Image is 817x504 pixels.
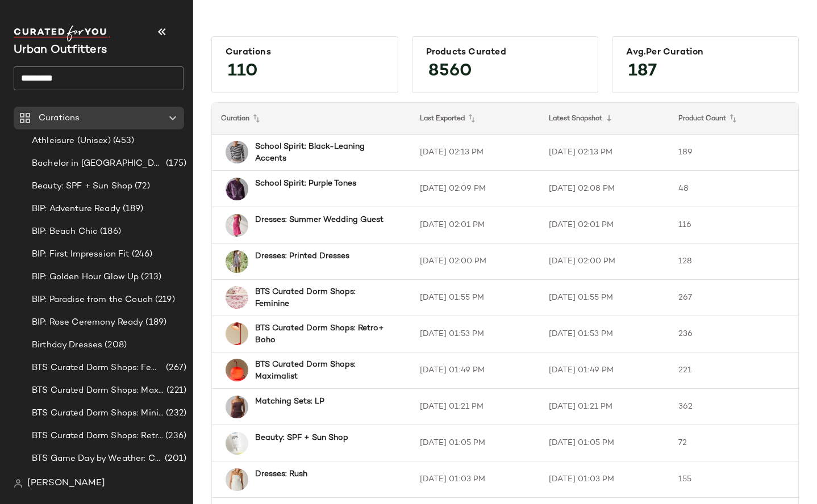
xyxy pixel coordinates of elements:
[411,103,540,135] th: Last Exported
[669,243,798,280] td: 128
[212,103,411,135] th: Curation
[669,425,798,461] td: 72
[669,207,798,243] td: 116
[162,452,186,465] span: (201)
[226,47,384,58] div: Curations
[255,141,390,165] b: School Spirit: Black-Leaning Accents
[669,135,798,171] td: 189
[540,171,669,207] td: [DATE] 02:08 PM
[32,271,139,284] span: BIP: Golden Hour Glow Up
[411,280,540,316] td: [DATE] 01:55 PM
[411,352,540,389] td: [DATE] 01:49 PM
[411,135,540,171] td: [DATE] 02:13 PM
[164,362,186,375] span: (267)
[255,250,349,262] b: Dresses: Printed Dresses
[669,280,798,316] td: 267
[32,135,111,148] span: Athleisure (Unisex)
[411,425,540,461] td: [DATE] 01:05 PM
[411,461,540,498] td: [DATE] 01:03 PM
[540,425,669,461] td: [DATE] 01:05 PM
[255,396,324,408] b: Matching Sets: LP
[153,293,175,306] span: (219)
[163,430,186,443] span: (236)
[32,293,153,306] span: BIP: Paradise from the Couch
[669,461,798,498] td: 155
[14,44,107,56] span: Current Company Name
[32,180,132,193] span: Beauty: SPF + Sun Shop
[255,359,390,383] b: BTS Curated Dorm Shops: Maximalist
[27,477,105,490] span: [PERSON_NAME]
[411,171,540,207] td: [DATE] 02:09 PM
[102,339,127,352] span: (208)
[255,432,348,444] b: Beauty: SPF + Sun Shop
[32,452,162,465] span: BTS Game Day by Weather: Chilly Kickoff
[669,389,798,425] td: 362
[164,407,186,420] span: (232)
[540,135,669,171] td: [DATE] 02:13 PM
[111,135,135,148] span: (453)
[255,286,390,310] b: BTS Curated Dorm Shops: Feminine
[540,316,669,352] td: [DATE] 01:53 PM
[540,389,669,425] td: [DATE] 01:21 PM
[626,47,785,58] div: Avg.per Curation
[164,384,186,397] span: (221)
[139,271,161,284] span: (213)
[669,316,798,352] td: 236
[540,280,669,316] td: [DATE] 01:55 PM
[120,203,144,216] span: (189)
[32,362,164,375] span: BTS Curated Dorm Shops: Feminine
[32,407,164,420] span: BTS Curated Dorm Shops: Minimalist
[540,352,669,389] td: [DATE] 01:49 PM
[417,51,483,92] span: 8560
[255,214,384,226] b: Dresses: Summer Wedding Guest
[411,243,540,280] td: [DATE] 02:00 PM
[411,207,540,243] td: [DATE] 02:01 PM
[255,178,356,190] b: School Spirit: Purple Tones
[32,430,163,443] span: BTS Curated Dorm Shops: Retro+ Boho
[14,479,23,488] img: svg%3e
[411,316,540,352] td: [DATE] 01:53 PM
[32,248,130,261] span: BIP: First Impression Fit
[540,461,669,498] td: [DATE] 01:03 PM
[411,389,540,425] td: [DATE] 01:21 PM
[540,243,669,280] td: [DATE] 02:00 PM
[540,103,669,135] th: Latest Snapshot
[98,225,121,238] span: (186)
[143,316,166,329] span: (189)
[164,157,186,170] span: (175)
[540,207,669,243] td: [DATE] 02:01 PM
[255,468,307,480] b: Dresses: Rush
[32,225,98,238] span: BIP: Beach Chic
[14,26,110,41] img: cfy_white_logo.C9jOOHJF.svg
[669,103,798,135] th: Product Count
[39,112,80,125] span: Curations
[32,339,102,352] span: Birthday Dresses
[255,322,390,346] b: BTS Curated Dorm Shops: Retro+ Boho
[32,157,164,170] span: Bachelor in [GEOGRAPHIC_DATA]: LP
[216,51,269,92] span: 110
[617,51,668,92] span: 187
[130,248,153,261] span: (246)
[669,352,798,389] td: 221
[132,180,150,193] span: (72)
[32,384,164,397] span: BTS Curated Dorm Shops: Maximalist
[669,171,798,207] td: 48
[32,316,143,329] span: BIP: Rose Ceremony Ready
[32,203,120,216] span: BIP: Adventure Ready
[426,47,585,58] div: Products Curated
